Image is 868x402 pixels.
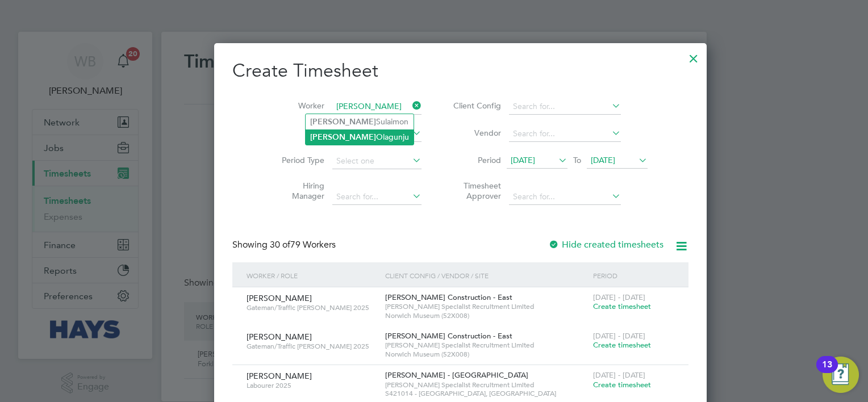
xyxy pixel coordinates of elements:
span: [PERSON_NAME] [247,332,312,342]
label: Period Type [273,155,324,165]
span: [PERSON_NAME] - [GEOGRAPHIC_DATA] [385,370,528,380]
input: Search for... [509,99,621,115]
span: [PERSON_NAME] [247,371,312,381]
b: [PERSON_NAME] [310,117,376,127]
div: 13 [822,365,832,379]
input: Search for... [332,99,422,115]
span: Create timesheet [593,301,651,311]
span: [PERSON_NAME] Specialist Recruitment Limited [385,302,587,311]
span: [PERSON_NAME] Specialist Recruitment Limited [385,341,587,350]
div: Client Config / Vendor / Site [382,262,590,288]
input: Select one [332,153,422,169]
span: Norwich Museum (52X008) [385,350,587,359]
li: Olagunju [306,129,414,145]
span: [DATE] [511,155,535,165]
div: Worker / Role [244,262,382,288]
span: [DATE] - [DATE] [593,331,645,341]
span: [DATE] - [DATE] [593,370,645,380]
label: Client Config [450,101,501,111]
div: Period [590,262,677,288]
label: Worker [273,101,324,111]
span: [PERSON_NAME] Specialist Recruitment Limited [385,380,587,390]
span: Gateman/Traffic [PERSON_NAME] 2025 [247,303,377,312]
span: [PERSON_NAME] Construction - East [385,292,512,302]
span: Create timesheet [593,380,651,390]
div: Showing [232,239,338,251]
label: Vendor [450,128,501,138]
b: [PERSON_NAME] [310,132,376,142]
span: S421014 - [GEOGRAPHIC_DATA], [GEOGRAPHIC_DATA] [385,389,587,398]
button: Open Resource Center, 13 new notifications [823,357,859,393]
span: [DATE] - [DATE] [593,292,645,302]
span: Gateman/Traffic [PERSON_NAME] 2025 [247,342,377,351]
label: Hide created timesheets [548,239,663,250]
input: Search for... [509,189,621,205]
span: Labourer 2025 [247,381,377,390]
span: Norwich Museum (52X008) [385,311,587,320]
label: Timesheet Approver [450,181,501,201]
span: To [570,153,585,167]
input: Search for... [509,126,621,142]
span: Create timesheet [593,340,651,350]
span: 79 Workers [270,239,336,250]
label: Hiring Manager [273,181,324,201]
label: Period [450,155,501,165]
span: [PERSON_NAME] Construction - East [385,331,512,341]
span: [PERSON_NAME] [247,293,312,303]
span: 30 of [270,239,290,250]
h2: Create Timesheet [232,59,688,83]
li: Sulaimon [306,114,414,129]
input: Search for... [332,189,422,205]
span: [DATE] [591,155,615,165]
label: Site [273,128,324,138]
